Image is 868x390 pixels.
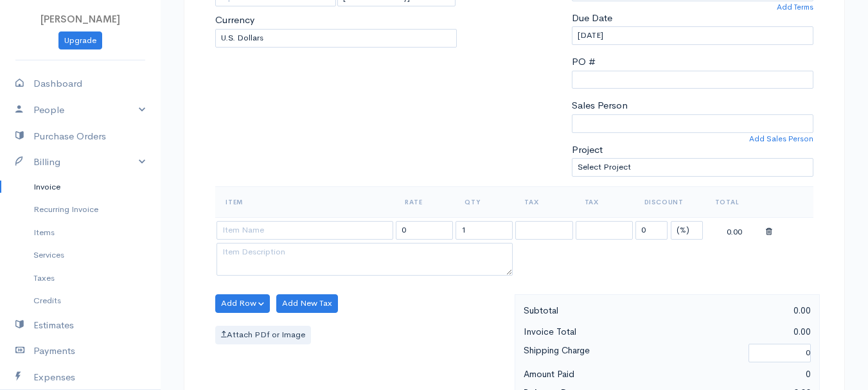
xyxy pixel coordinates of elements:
[517,342,743,364] div: Shipping Charge
[667,303,817,319] div: 0.00
[572,143,603,157] label: Project
[58,31,102,50] a: Upgrade
[215,294,270,313] button: Add Row
[514,186,574,217] th: Tax
[215,186,394,217] th: Item
[705,186,765,217] th: Total
[572,98,628,113] label: Sales Person
[749,133,813,145] a: Add Sales Person
[276,294,338,313] button: Add New Tax
[517,303,668,319] div: Subtotal
[706,222,763,238] div: 0.00
[517,324,668,340] div: Invoice Total
[574,186,634,217] th: Tax
[517,366,668,382] div: Amount Paid
[667,324,817,340] div: 0.00
[394,186,454,217] th: Rate
[40,13,120,25] span: [PERSON_NAME]
[572,11,612,26] label: Due Date
[634,186,705,217] th: Discount
[215,326,311,344] label: Attach PDf or Image
[777,1,813,13] a: Add Terms
[454,186,514,217] th: Qty
[217,221,393,240] input: Item Name
[572,26,813,45] input: dd-mm-yyyy
[572,55,596,69] label: PO #
[667,366,817,382] div: 0
[215,13,254,28] label: Currency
